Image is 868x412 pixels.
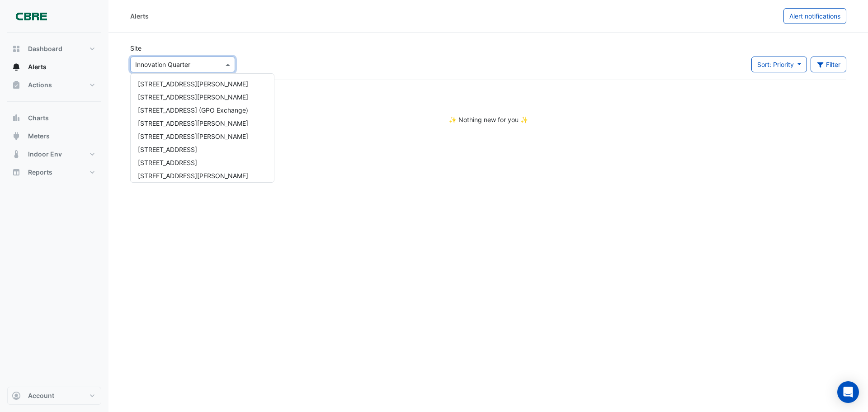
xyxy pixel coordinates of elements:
span: Alert notifications [789,12,840,20]
span: Sort: Priority [757,61,794,68]
div: Alerts [130,11,149,21]
span: [STREET_ADDRESS][PERSON_NAME] [138,172,248,180]
button: Alerts [7,58,101,76]
span: Charts [28,114,49,123]
span: [STREET_ADDRESS] (GPO Exchange) [138,106,248,114]
img: Company Logo [11,7,52,25]
span: [STREET_ADDRESS][PERSON_NAME] [138,80,248,88]
button: Alert notifications [783,8,846,24]
button: Filter [811,57,847,72]
button: Sort: Priority [751,57,807,72]
span: [STREET_ADDRESS][PERSON_NAME] [138,133,248,140]
button: Account [7,387,101,405]
app-icon: Actions [12,81,21,90]
button: Dashboard [7,40,101,58]
span: Indoor Env [28,150,62,159]
span: Actions [28,81,52,90]
span: [STREET_ADDRESS][PERSON_NAME] [138,93,248,101]
div: Open Intercom Messenger [837,381,859,403]
span: Meters [28,132,50,141]
span: Account [28,391,54,400]
button: Charts [7,109,101,127]
span: [STREET_ADDRESS] [138,146,197,153]
span: Alerts [28,62,47,71]
span: Dashboard [28,44,62,53]
span: [STREET_ADDRESS] [138,159,197,166]
button: Actions [7,76,101,94]
app-icon: Charts [12,114,21,123]
label: Site [130,43,142,53]
app-icon: Meters [12,132,21,141]
app-icon: Alerts [12,62,21,71]
div: Options List [131,74,274,182]
app-icon: Dashboard [12,44,21,53]
div: ✨ Nothing new for you ✨ [130,115,846,124]
app-icon: Reports [12,168,21,177]
span: [STREET_ADDRESS][PERSON_NAME] [138,119,248,127]
span: Reports [28,168,52,177]
button: Reports [7,163,101,181]
app-icon: Indoor Env [12,150,21,159]
button: Meters [7,127,101,145]
button: Indoor Env [7,145,101,163]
